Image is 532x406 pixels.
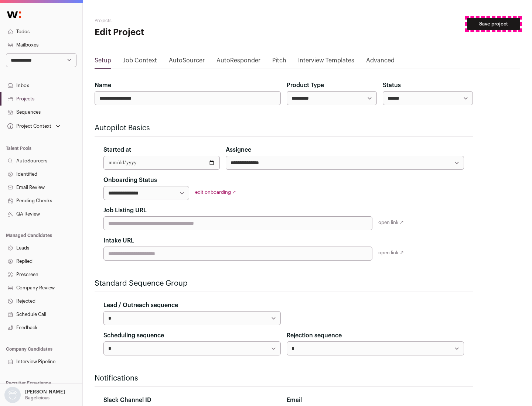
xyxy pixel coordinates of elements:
[6,123,51,129] div: Project Context
[95,81,111,90] label: Name
[95,373,473,383] h2: Notifications
[169,56,205,68] a: AutoSourcer
[226,145,251,154] label: Assignee
[298,56,354,68] a: Interview Templates
[3,7,25,22] img: Wellfound
[95,27,236,38] h1: Edit Project
[272,56,286,68] a: Pitch
[103,176,157,185] label: Onboarding Status
[103,145,131,154] label: Started at
[287,81,324,90] label: Product Type
[95,278,473,289] h2: Standard Sequence Group
[123,56,157,68] a: Job Context
[95,18,236,24] h2: Projects
[103,331,164,340] label: Scheduling sequence
[95,123,473,133] h2: Autopilot Basics
[25,395,50,401] p: Bagelicious
[95,56,111,68] a: Setup
[6,121,62,131] button: Open dropdown
[103,236,134,245] label: Intake URL
[103,301,178,310] label: Lead / Outreach sequence
[4,387,21,403] img: nopic.png
[287,396,464,405] div: Email
[25,389,65,395] p: [PERSON_NAME]
[366,56,395,68] a: Advanced
[103,396,151,405] label: Slack Channel ID
[216,56,260,68] a: AutoResponder
[383,81,401,90] label: Status
[3,387,66,403] button: Open dropdown
[287,331,342,340] label: Rejection sequence
[195,190,236,195] a: edit onboarding ↗
[467,18,520,30] button: Save project
[103,206,147,215] label: Job Listing URL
